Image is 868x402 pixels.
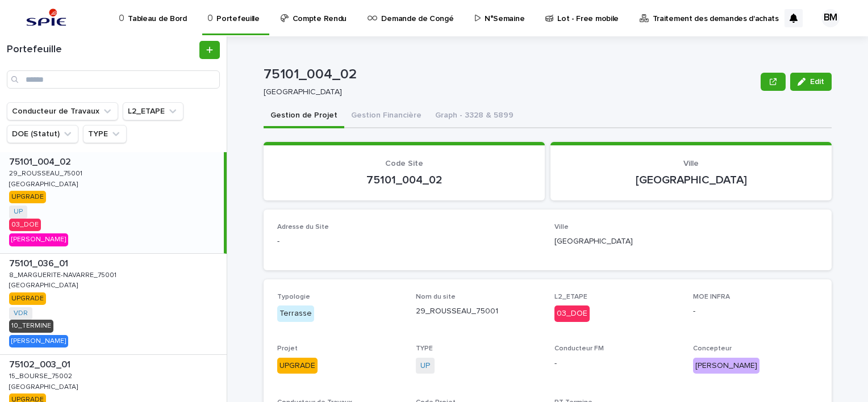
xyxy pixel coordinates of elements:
a: VDR [14,309,28,317]
button: Conducteur de Travaux [7,102,118,120]
p: [GEOGRAPHIC_DATA] [9,381,80,391]
div: UPGRADE [9,292,46,305]
p: 29_ROUSSEAU_75001 [9,167,85,178]
p: [GEOGRAPHIC_DATA] [9,178,80,189]
p: 75101_004_02 [264,66,756,83]
div: [PERSON_NAME] [9,335,68,347]
p: 75101_036_01 [9,256,70,269]
p: 29_ROUSSEAU_75001 [416,305,541,317]
div: UPGRADE [9,191,46,203]
p: 75102_003_01 [9,357,73,370]
p: 75101_004_02 [277,173,531,187]
p: [GEOGRAPHIC_DATA] [554,236,818,248]
span: Nom du site [416,294,456,300]
span: Typologie [277,294,310,300]
button: Edit [790,73,832,91]
span: L2_ETAPE [554,294,587,300]
a: UP [420,360,430,372]
span: Adresse du Site [277,224,329,231]
div: [PERSON_NAME] [9,233,68,246]
p: 75101_004_02 [9,154,73,167]
div: 10_TERMINE [9,320,53,332]
span: TYPE [416,345,433,352]
span: Concepteur [693,345,732,352]
button: Gestion Financière [344,104,428,128]
div: UPGRADE [277,358,318,374]
p: [GEOGRAPHIC_DATA] [564,173,818,187]
span: Ville [683,160,699,167]
button: Gestion de Projet [264,104,344,128]
p: - [277,236,541,248]
span: Edit [810,78,824,86]
p: 15_BOURSE_75002 [9,370,74,380]
div: 03_DOE [554,305,590,322]
p: - [554,358,679,370]
span: Projet [277,345,298,352]
a: UP [14,208,23,216]
span: Ville [554,224,569,231]
div: BM [821,9,840,27]
p: - [693,305,818,317]
div: 03_DOE [9,219,41,231]
button: DOE (Statut) [7,125,78,143]
div: [PERSON_NAME] [693,358,759,374]
span: MOE INFRA [693,294,730,300]
span: Conducteur FM [554,345,604,352]
input: Search [7,70,220,89]
img: svstPd6MQfCT1uX1QGkG [23,7,70,30]
p: [GEOGRAPHIC_DATA] [9,279,80,290]
button: Graph - 3328 & 5899 [428,104,520,128]
p: [GEOGRAPHIC_DATA] [264,87,752,97]
h1: Portefeuille [7,44,197,56]
span: Code Site [385,160,423,167]
p: 8_MARGUERITE-NAVARRE_75001 [9,269,119,279]
button: L2_ETAPE [123,102,183,120]
div: Terrasse [277,305,314,322]
button: TYPE [83,125,127,143]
